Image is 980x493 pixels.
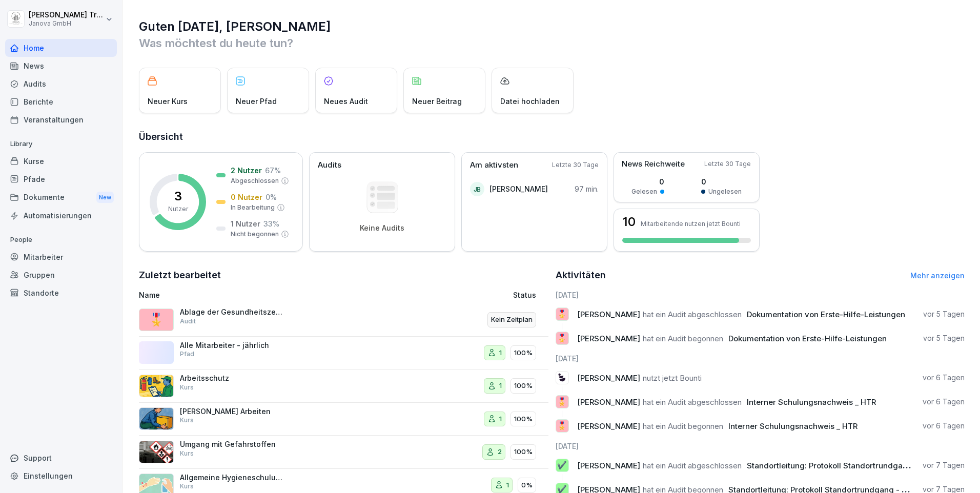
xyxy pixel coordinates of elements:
[180,440,282,449] p: Umgang mit Gefahrstoffen
[557,331,567,345] p: 🎖️
[631,176,664,187] p: 0
[557,458,567,473] p: ✔️
[622,158,685,170] p: News Reichweite
[5,188,117,207] a: DokumenteNew
[923,421,965,431] p: vor 6 Tagen
[5,449,117,467] div: Support
[747,310,905,319] span: Dokumentation von Erste-Hilfe-Leistungen
[491,315,533,325] p: Kein Zeitplan
[556,268,606,282] h2: Aktivitäten
[470,159,518,171] p: Am aktivsten
[180,374,282,383] p: Arbeitsschutz
[265,165,281,176] p: 67 %
[556,290,965,300] h6: [DATE]
[506,480,509,490] p: 1
[5,93,117,111] div: Berichte
[5,284,117,302] div: Standorte
[577,397,640,407] span: [PERSON_NAME]
[557,395,567,409] p: 🎖️
[577,373,640,383] span: [PERSON_NAME]
[139,130,965,144] h2: Übersicht
[708,187,742,196] p: Ungelesen
[139,268,548,282] h2: Zuletzt bearbeitet
[180,407,282,416] p: [PERSON_NAME] Arbeiten
[643,373,702,383] span: nutzt jetzt Bounti
[5,136,117,152] p: Library
[5,39,117,57] a: Home
[5,152,117,170] a: Kurse
[643,310,742,319] span: hat ein Audit abgeschlossen
[643,461,742,470] span: hat ein Audit abgeschlossen
[923,397,965,407] p: vor 6 Tagen
[577,334,640,343] span: [PERSON_NAME]
[470,182,484,196] div: JB
[575,183,599,194] p: 97 min.
[180,449,194,458] p: Kurs
[556,441,965,451] h6: [DATE]
[139,35,965,51] p: Was möchtest du heute tun?
[180,307,282,317] p: Ablage der Gesundheitszeugnisse der MA
[174,190,182,202] p: 3
[552,160,599,170] p: Letzte 30 Tage
[577,310,640,319] span: [PERSON_NAME]
[704,159,751,169] p: Letzte 30 Tage
[231,218,260,229] p: 1 Nutzer
[231,192,262,202] p: 0 Nutzer
[5,248,117,266] div: Mitarbeiter
[5,170,117,188] a: Pfade
[5,111,117,129] a: Veranstaltungen
[622,216,636,228] h3: 10
[231,165,262,176] p: 2 Nutzer
[412,96,462,107] p: Neuer Beitrag
[139,18,965,35] h1: Guten [DATE], [PERSON_NAME]
[577,461,640,470] span: [PERSON_NAME]
[180,416,194,425] p: Kurs
[556,353,965,364] h6: [DATE]
[498,447,502,457] p: 2
[231,203,275,212] p: In Bearbeitung
[139,369,548,403] a: ArbeitsschutzKurs1100%
[180,350,194,359] p: Pfad
[231,230,279,239] p: Nicht begonnen
[489,183,548,194] p: [PERSON_NAME]
[149,311,164,329] p: 🎖️
[139,403,548,436] a: [PERSON_NAME] ArbeitenKurs1100%
[360,223,404,233] p: Keine Audits
[5,467,117,485] a: Einstellungen
[180,473,282,482] p: Allgemeine Hygieneschulung (nach LHMV §4)
[139,407,174,430] img: ns5fm27uu5em6705ixom0yjt.png
[643,397,742,407] span: hat ein Audit abgeschlossen
[701,176,742,187] p: 0
[29,11,104,19] p: [PERSON_NAME] Trautmann
[180,383,194,392] p: Kurs
[728,421,857,431] span: Interner Schulungsnachweis _ HTR
[5,188,117,207] div: Dokumente
[500,96,560,107] p: Datei hochladen
[499,348,502,358] p: 1
[29,20,104,27] p: Janova GmbH
[5,232,117,248] p: People
[923,373,965,383] p: vor 6 Tagen
[5,207,117,224] a: Automatisierungen
[5,75,117,93] a: Audits
[631,187,657,196] p: Gelesen
[514,381,533,391] p: 100%
[514,348,533,358] p: 100%
[139,303,548,337] a: 🎖️Ablage der Gesundheitszeugnisse der MAAuditKein Zeitplan
[180,341,282,350] p: Alle Mitarbeiter - jährlich
[643,421,723,431] span: hat ein Audit begonnen
[139,436,548,469] a: Umgang mit GefahrstoffenKurs2100%
[263,218,279,229] p: 33 %
[513,290,536,300] p: Status
[923,309,965,319] p: vor 5 Tagen
[499,414,502,424] p: 1
[324,96,368,107] p: Neues Audit
[577,421,640,431] span: [PERSON_NAME]
[514,414,533,424] p: 100%
[318,159,341,171] p: Audits
[521,480,533,490] p: 0%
